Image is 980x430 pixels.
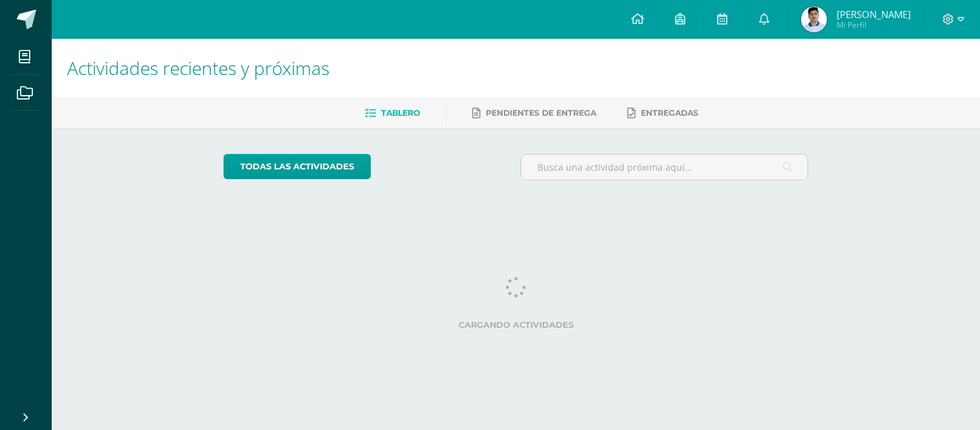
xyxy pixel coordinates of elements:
[837,19,911,30] span: Mi Perfil
[641,108,698,118] span: Entregadas
[365,103,420,124] a: Tablero
[486,108,596,118] span: Pendientes de entrega
[801,6,827,32] img: 3f37d7403afca4f393ef132e164eaffe.png
[521,155,808,180] input: Busca una actividad próxima aquí...
[224,320,808,330] label: Cargando actividades
[67,56,329,80] span: Actividades recientes y próximas
[627,103,698,124] a: Entregadas
[224,154,371,179] a: todas las Actividades
[472,103,596,124] a: Pendientes de entrega
[381,108,420,118] span: Tablero
[837,8,911,21] span: [PERSON_NAME]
